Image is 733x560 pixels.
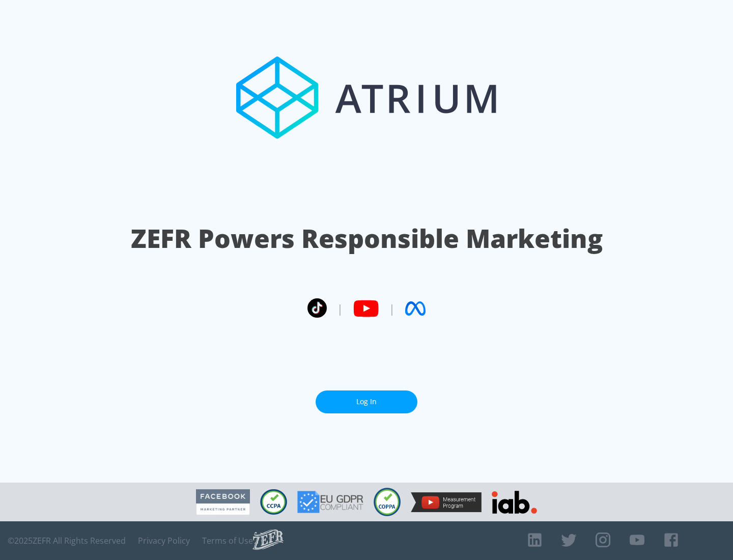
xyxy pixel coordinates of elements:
a: Log In [316,390,417,413]
img: Facebook Marketing Partner [196,489,250,515]
span: © 2025 ZEFR All Rights Reserved [8,536,126,546]
img: COPPA Compliant [374,488,401,516]
span: | [337,301,343,316]
img: CCPA Compliant [260,489,287,515]
img: GDPR Compliant [297,491,363,513]
a: Privacy Policy [138,536,190,546]
span: | [389,301,395,316]
img: IAB [492,491,537,514]
a: Terms of Use [202,536,253,546]
img: YouTube Measurement Program [411,492,482,512]
h1: ZEFR Powers Responsible Marketing [131,221,603,256]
